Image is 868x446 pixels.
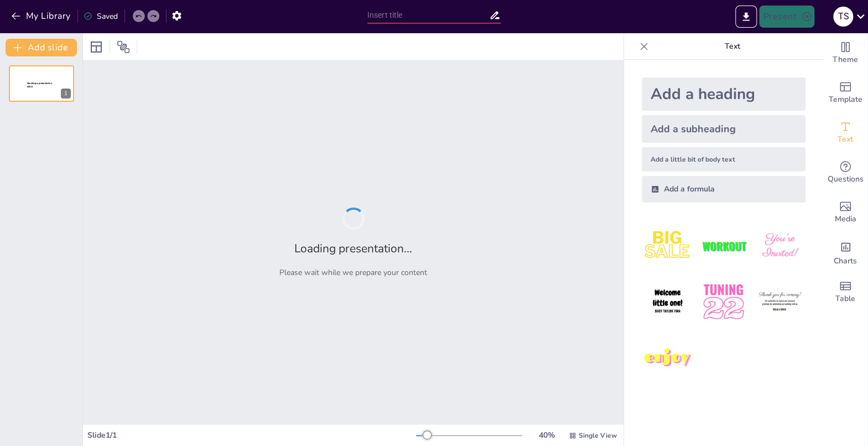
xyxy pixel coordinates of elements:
[835,293,855,305] span: Table
[823,193,867,232] div: Add images, graphics, shapes or video
[735,6,757,28] button: Export to PowerPoint
[833,6,853,28] button: T S
[8,7,75,25] button: My Library
[828,173,864,185] span: Questions
[84,11,118,22] div: Saved
[642,220,693,272] img: 1.jpeg
[27,82,52,88] span: Sendsteps presentation editor
[642,77,805,111] div: Add a heading
[833,7,853,27] div: T S
[823,73,867,113] div: Add ready made slides
[823,113,867,153] div: Add text boxes
[6,39,77,56] button: Add slide
[835,213,856,225] span: Media
[833,54,858,66] span: Theme
[698,276,749,328] img: 5.jpeg
[642,276,693,328] img: 4.jpeg
[642,115,805,143] div: Add a subheading
[579,431,617,440] span: Single View
[823,153,867,193] div: Get real-time input from your audience
[642,147,805,172] div: Add a little bit of body text
[698,220,749,272] img: 2.jpeg
[9,65,74,102] div: 1
[823,33,867,73] div: Change the overall theme
[838,133,853,146] span: Text
[642,176,805,203] div: Add a formula
[829,94,862,106] span: Template
[87,430,416,440] div: Slide 1 / 1
[823,272,867,312] div: Add a table
[754,220,805,272] img: 3.jpeg
[294,241,412,256] h2: Loading presentation...
[834,255,857,267] span: Charts
[653,33,812,60] p: Text
[754,276,805,328] img: 6.jpeg
[533,430,560,440] div: 40 %
[642,333,693,384] img: 7.jpeg
[117,40,130,54] span: Position
[823,232,867,272] div: Add charts and graphs
[61,89,71,98] div: 1
[759,6,814,28] button: Present
[367,7,490,23] input: Insert title
[279,267,427,278] p: Please wait while we prepare your content
[87,38,105,56] div: Layout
